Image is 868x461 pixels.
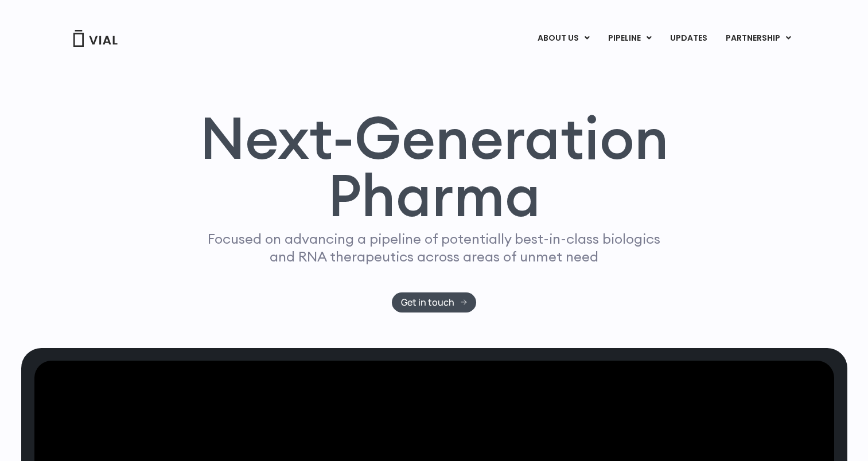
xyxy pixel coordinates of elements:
a: PARTNERSHIPMenu Toggle [717,29,800,48]
img: Vial Logo [72,30,118,47]
a: ABOUT USMenu Toggle [528,29,598,48]
a: Get in touch [392,292,476,312]
a: UPDATES [661,29,716,48]
p: Focused on advancing a pipeline of potentially best-in-class biologics and RNA therapeutics acros... [203,230,665,265]
h1: Next-Generation Pharma [186,109,683,225]
span: Get in touch [401,298,454,307]
a: PIPELINEMenu Toggle [599,29,660,48]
